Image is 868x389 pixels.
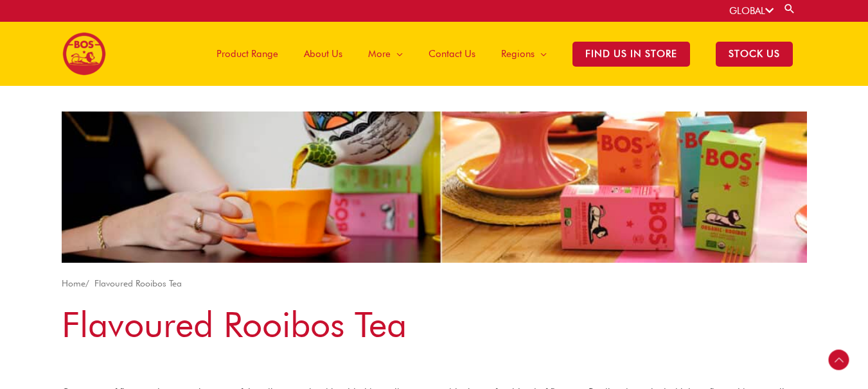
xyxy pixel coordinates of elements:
a: Find Us in Store [560,22,703,86]
a: GLOBAL [729,5,774,17]
a: More [355,22,416,86]
nav: Breadcrumb [62,276,807,292]
a: Search button [783,3,796,15]
a: About Us [291,22,355,86]
a: Contact Us [416,22,488,86]
h1: Flavoured Rooibos Tea [62,300,807,349]
a: Product Range [204,22,291,86]
nav: Site Navigation [194,22,806,86]
span: STOCK US [716,42,793,67]
a: Home [62,278,85,288]
a: STOCK US [703,22,806,86]
span: About Us [304,35,342,73]
img: BOS logo finals-200px [62,32,106,76]
span: Regions [501,35,535,73]
a: Regions [488,22,560,86]
span: More [368,35,391,73]
img: rooibos category flavoured rooibos tea [62,112,807,263]
span: Product Range [217,35,278,73]
span: Contact Us [429,35,475,73]
span: Find Us in Store [572,42,690,67]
